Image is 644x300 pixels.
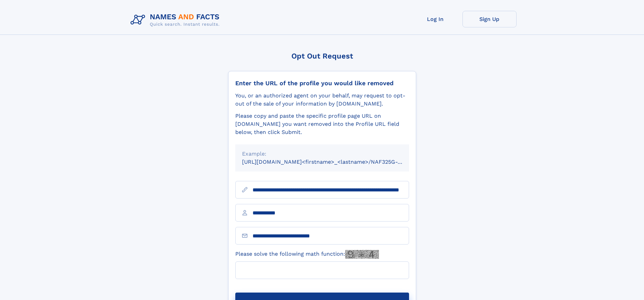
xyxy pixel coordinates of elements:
div: Enter the URL of the profile you would like removed [235,79,409,87]
div: You, or an authorized agent on your behalf, may request to opt-out of the sale of your informatio... [235,92,409,108]
img: Logo Names and Facts [128,11,225,29]
div: Example: [242,150,402,158]
small: [URL][DOMAIN_NAME]<firstname>_<lastname>/NAF325G-xxxxxxxx [242,159,422,165]
div: Please copy and paste the specific profile page URL on [DOMAIN_NAME] you want removed into the Pr... [235,112,409,136]
a: Sign Up [462,11,517,27]
a: Log In [408,11,462,27]
div: Opt Out Request [228,52,416,60]
label: Please solve the following math function: [235,250,379,259]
